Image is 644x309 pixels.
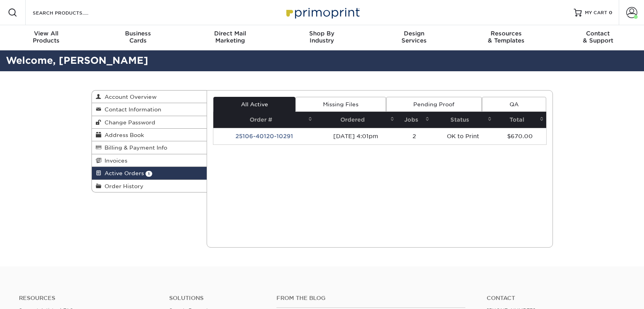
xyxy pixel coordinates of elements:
[169,295,265,302] h4: Solutions
[368,30,460,44] div: Services
[213,128,315,144] td: 25106-40120-10291
[315,112,397,128] th: Ordered
[368,25,460,50] a: DesignServices
[92,91,207,103] a: Account Overview
[213,112,315,128] th: Order #
[101,119,155,126] span: Change Password
[92,116,207,129] a: Change Password
[276,30,368,37] span: Shop By
[92,25,184,50] a: BusinessCards
[494,128,546,144] td: $670.00
[460,25,552,50] a: Resources& Templates
[283,4,362,21] img: Primoprint
[101,157,127,164] span: Invoices
[552,30,644,37] span: Contact
[92,30,184,44] div: Cards
[460,30,552,37] span: Resources
[92,103,207,116] a: Contact Information
[487,295,625,302] a: Contact
[386,97,482,112] a: Pending Proof
[19,295,157,302] h4: Resources
[552,30,644,44] div: & Support
[92,180,207,192] a: Order History
[432,128,494,144] td: OK to Print
[276,295,465,302] h4: From the Blog
[609,10,612,15] span: 0
[213,97,295,112] a: All Active
[184,30,276,44] div: Marketing
[184,25,276,50] a: Direct MailMarketing
[92,167,207,179] a: Active Orders 1
[101,94,157,100] span: Account Overview
[146,171,152,177] span: 1
[101,183,144,189] span: Order History
[397,128,431,144] td: 2
[101,132,144,138] span: Address Book
[92,154,207,167] a: Invoices
[482,97,546,112] a: QA
[315,128,397,144] td: [DATE] 4:01pm
[101,144,167,151] span: Billing & Payment Info
[460,30,552,44] div: & Templates
[92,129,207,141] a: Address Book
[432,112,494,128] th: Status
[92,141,207,154] a: Billing & Payment Info
[494,112,546,128] th: Total
[397,112,431,128] th: Jobs
[552,25,644,50] a: Contact& Support
[101,170,144,176] span: Active Orders
[276,30,368,44] div: Industry
[585,9,607,16] span: MY CART
[295,97,386,112] a: Missing Files
[101,106,161,113] span: Contact Information
[92,30,184,37] span: Business
[368,30,460,37] span: Design
[276,25,368,50] a: Shop ByIndustry
[184,30,276,37] span: Direct Mail
[32,8,109,17] input: SEARCH PRODUCTS.....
